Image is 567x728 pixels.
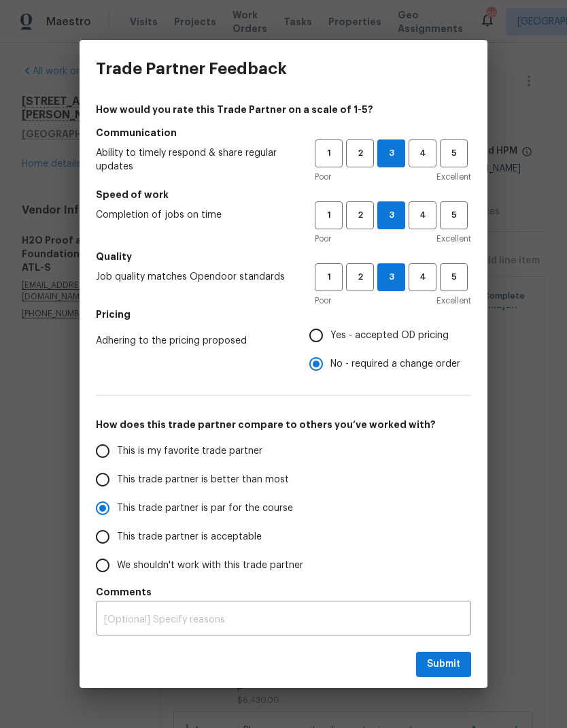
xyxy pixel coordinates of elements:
[440,263,468,291] button: 5
[316,208,341,223] span: 1
[410,269,435,285] span: 4
[96,585,471,599] h5: Comments
[378,269,405,285] span: 3
[377,139,405,167] button: 3
[409,139,436,167] button: 4
[440,201,468,229] button: 5
[436,294,471,308] span: Excellent
[409,201,436,229] button: 4
[96,126,471,139] h5: Communication
[436,170,471,184] span: Excellent
[315,201,343,229] button: 1
[416,652,471,677] button: Submit
[96,437,471,580] div: How does this trade partner compare to others you’ve worked with?
[96,334,288,348] span: Adhering to the pricing proposed
[309,321,471,378] div: Pricing
[96,103,471,116] h4: How would you rate this Trade Partner on a scale of 1-5?
[117,530,262,544] span: This trade partner is acceptable
[346,201,374,229] button: 2
[117,444,262,459] span: This is my favorite trade partner
[409,263,436,291] button: 4
[347,269,373,285] span: 2
[377,201,405,229] button: 3
[96,270,293,284] span: Job quality matches Opendoor standards
[315,232,331,246] span: Poor
[440,139,468,167] button: 5
[96,250,471,263] h5: Quality
[316,146,341,161] span: 1
[330,329,449,343] span: Yes - accepted OD pricing
[117,501,293,516] span: This trade partner is par for the course
[117,473,289,487] span: This trade partner is better than most
[441,208,466,223] span: 5
[96,59,287,78] h3: Trade Partner Feedback
[315,263,343,291] button: 1
[316,269,341,285] span: 1
[441,269,466,285] span: 5
[410,208,435,223] span: 4
[96,208,293,222] span: Completion of jobs on time
[96,146,293,173] span: Ability to timely respond & share regular updates
[410,146,435,161] span: 4
[346,263,374,291] button: 2
[378,146,405,161] span: 3
[96,188,471,201] h5: Speed of work
[96,308,471,321] h5: Pricing
[117,559,303,573] span: We shouldn't work with this trade partner
[346,139,374,167] button: 2
[347,208,373,223] span: 2
[436,232,471,246] span: Excellent
[441,146,466,161] span: 5
[315,294,331,308] span: Poor
[315,170,331,184] span: Poor
[427,656,460,673] span: Submit
[377,263,405,291] button: 3
[96,418,471,431] h5: How does this trade partner compare to others you’ve worked with?
[347,146,373,161] span: 2
[378,208,405,223] span: 3
[330,357,460,371] span: No - required a change order
[315,139,343,167] button: 1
